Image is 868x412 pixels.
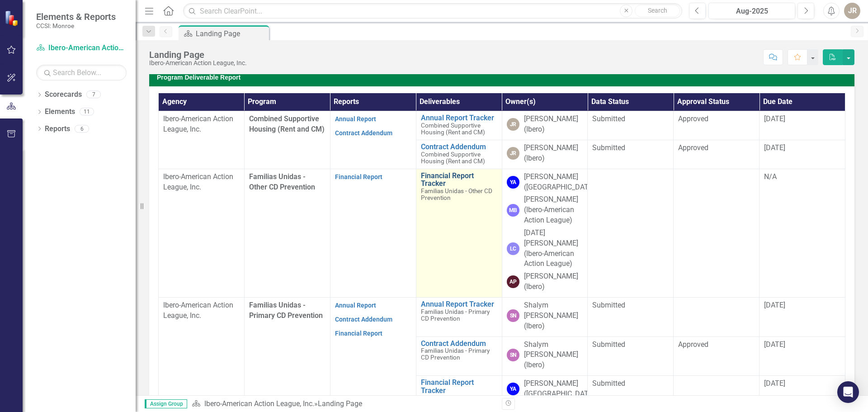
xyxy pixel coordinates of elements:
[764,301,785,309] span: [DATE]
[145,399,187,408] span: Assign Group
[592,114,625,123] span: Submitted
[764,379,785,388] span: [DATE]
[764,143,785,152] span: [DATE]
[335,316,392,323] a: Contract Addendum
[335,302,376,309] a: Annual Report
[507,118,519,131] div: JR
[648,7,667,14] span: Search
[421,340,497,348] a: Contract Addendum
[157,74,850,81] h3: Program Deliverable Report
[524,300,583,331] div: Shalym [PERSON_NAME] (Ibero)
[204,399,314,408] a: Ibero-American Action League, Inc.
[764,340,785,349] span: [DATE]
[86,91,101,99] div: 7
[416,297,502,336] td: Double-Click to Edit Right Click for Context Menu
[421,187,492,201] span: Familias Unidas - Other CD Prevention
[416,140,502,169] td: Double-Click to Edit Right Click for Context Menu
[844,3,860,19] button: JR
[36,22,116,29] small: CCSI: Monroe
[36,65,127,81] input: Search Below...
[507,242,519,255] div: LC
[764,172,840,182] div: N/A
[837,381,859,403] div: Open Intercom Messenger
[678,340,708,349] span: Approved
[524,379,597,399] div: [PERSON_NAME] ([GEOGRAPHIC_DATA])
[36,11,116,22] span: Elements & Reports
[421,347,490,361] span: Familias Unidas - Primary CD Prevention
[524,172,597,193] div: [PERSON_NAME] ([GEOGRAPHIC_DATA])
[507,383,519,395] div: YA
[678,143,708,152] span: Approved
[318,399,362,408] div: Landing Page
[45,107,75,117] a: Elements
[421,143,497,151] a: Contract Addendum
[764,114,785,123] span: [DATE]
[524,114,583,135] div: [PERSON_NAME] (Ibero)
[421,151,485,165] span: Combined Supportive Housing (Rent and CM)
[421,394,490,408] span: Familias Unidas - Primary CD Prevention
[635,5,680,17] button: Search
[678,114,708,123] span: Approved
[524,228,583,269] div: [DATE][PERSON_NAME] (Ibero-American Action League)
[588,169,674,297] td: Double-Click to Edit
[249,301,323,320] span: Familias Unidas - Primary CD Prevention
[80,108,94,116] div: 11
[592,143,625,152] span: Submitted
[421,379,497,394] a: Financial Report Tracker
[149,50,247,60] div: Landing Page
[5,10,20,26] img: ClearPoint Strategy
[249,114,325,133] span: Combined Supportive Housing (Rent and CM)
[524,194,583,226] div: [PERSON_NAME] (Ibero-American Action League)
[507,176,519,189] div: YA
[183,3,682,19] input: Search ClearPoint...
[524,271,583,292] div: [PERSON_NAME] (Ibero)
[335,173,382,180] a: Financial Report
[507,309,519,322] div: SN
[335,115,376,123] a: Annual Report
[421,114,497,122] a: Annual Report Tracker
[163,114,240,135] p: Ibero-American Action League, Inc.
[335,129,392,137] a: Contract Addendum
[674,297,759,336] td: Double-Click to Edit
[674,336,759,376] td: Double-Click to Edit
[674,140,759,169] td: Double-Click to Edit
[507,204,519,217] div: MB
[588,140,674,169] td: Double-Click to Edit
[75,125,89,133] div: 6
[416,169,502,297] td: Double-Click to Edit Right Click for Context Menu
[149,60,247,66] div: Ibero-American Action League, Inc.
[421,300,497,308] a: Annual Report Tracker
[674,111,759,140] td: Double-Click to Edit
[507,349,519,361] div: SN
[674,169,759,297] td: Double-Click to Edit
[708,3,795,19] button: Aug-2025
[416,336,502,376] td: Double-Click to Edit Right Click for Context Menu
[592,340,625,349] span: Submitted
[163,172,240,193] p: Ibero-American Action League, Inc.
[192,399,495,409] div: »
[163,300,240,321] p: Ibero-American Action League, Inc.
[421,308,490,322] span: Familias Unidas - Primary CD Prevention
[45,124,70,134] a: Reports
[36,43,127,53] a: Ibero-American Action League, Inc.
[507,147,519,160] div: JR
[45,90,82,100] a: Scorecards
[335,330,382,337] a: Financial Report
[524,143,583,164] div: [PERSON_NAME] (Ibero)
[588,111,674,140] td: Double-Click to Edit
[507,275,519,288] div: AP
[588,336,674,376] td: Double-Click to Edit
[524,340,583,371] div: Shalym [PERSON_NAME] (Ibero)
[712,6,792,17] div: Aug-2025
[249,172,315,191] span: Familias Unidas - Other CD Prevention
[416,111,502,140] td: Double-Click to Edit Right Click for Context Menu
[421,122,485,136] span: Combined Supportive Housing (Rent and CM)
[592,379,625,388] span: Submitted
[588,297,674,336] td: Double-Click to Edit
[196,28,267,39] div: Landing Page
[592,301,625,309] span: Submitted
[421,172,497,188] a: Financial Report Tracker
